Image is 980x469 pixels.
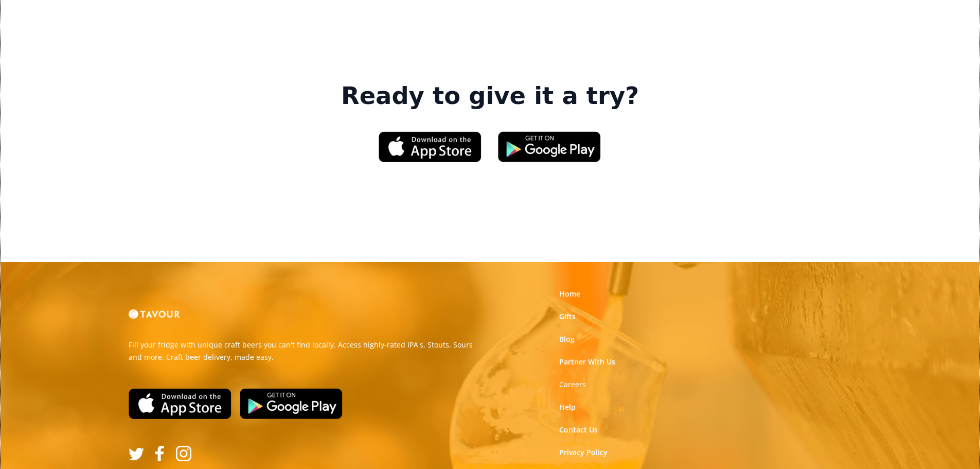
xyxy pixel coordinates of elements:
[559,289,580,299] a: Home
[129,339,483,363] p: Fill your fridge with unique craft beers you can't find locally. Access highly-rated IPA's, Stout...
[341,82,639,111] strong: Ready to give it a try?
[559,357,615,367] a: Partner With Us
[559,425,598,435] a: Contact Us
[559,334,575,344] a: Blog
[559,402,576,412] a: Help
[559,447,608,458] a: Privacy Policy
[559,311,576,322] a: Gifts
[559,379,586,390] a: Careers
